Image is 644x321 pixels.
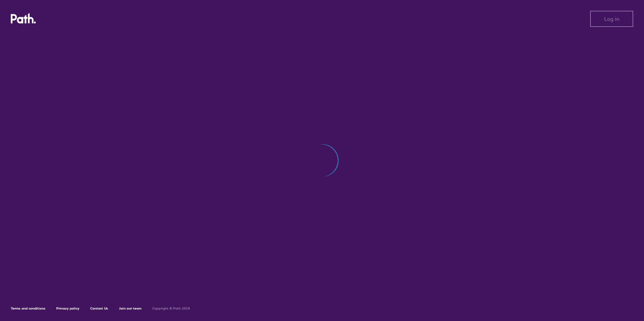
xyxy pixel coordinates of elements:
[11,306,45,311] a: Terms and conditions
[56,306,79,311] a: Privacy policy
[119,306,141,311] a: Join our team
[590,11,633,27] button: Log in
[152,307,190,311] h6: Copyright © Path 2018
[90,306,108,311] a: Contact Us
[604,16,619,22] span: Log in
